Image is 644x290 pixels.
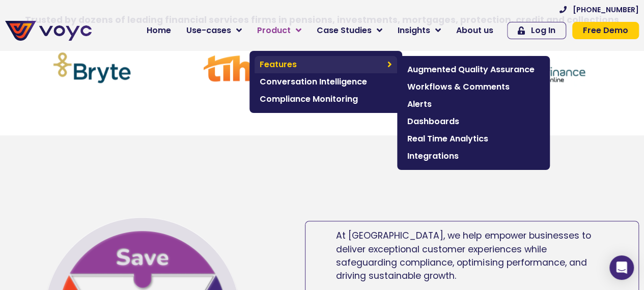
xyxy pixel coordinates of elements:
[255,56,397,73] a: Features
[147,24,171,37] span: Home
[5,140,639,153] iframe: Customer reviews powered by Trustpilot
[402,148,545,165] a: Integrations
[139,20,179,41] a: Home
[449,20,501,41] a: About us
[255,91,397,108] a: Compliance Monitoring
[559,6,639,13] a: [PHONE_NUMBER]
[309,20,390,41] a: Case Studies
[407,64,540,76] span: Augmented Quality Assurance
[255,73,397,91] a: Conversation Intelligence
[609,255,634,280] div: Open Intercom Messenger
[260,76,392,88] span: Conversation Intelligence
[260,59,382,71] span: Features
[179,20,249,41] a: Use-cases
[402,61,545,78] a: Augmented Quality Assurance
[402,96,545,113] a: Alerts
[398,24,430,37] span: Insights
[257,24,291,37] span: Product
[407,150,540,162] span: Integrations
[51,49,137,84] img: brytev2
[402,113,545,130] a: Dashboards
[390,20,449,41] a: Insights
[407,115,540,128] span: Dashboards
[508,49,594,95] img: Auto finance online
[131,82,165,94] span: Job title
[407,81,540,93] span: Workflows & Comments
[402,130,545,148] a: Real Time Analytics
[260,93,392,105] span: Compliance Monitoring
[186,24,231,37] span: Use-cases
[531,26,555,35] span: Log In
[203,49,290,85] img: tih-logo
[407,133,540,145] span: Real Time Analytics
[407,98,540,110] span: Alerts
[317,24,372,37] span: Case Studies
[249,20,309,41] a: Product
[583,26,628,35] span: Free Demo
[402,78,545,96] a: Workflows & Comments
[507,22,566,39] a: Log In
[336,229,591,282] span: At [GEOGRAPHIC_DATA], we help empower businesses to deliver exceptional customer experiences whil...
[572,22,639,39] a: Free Demo
[573,6,639,13] span: [PHONE_NUMBER]
[456,24,493,37] span: About us
[5,21,92,41] img: voyc-full-logo
[131,41,156,52] span: Phone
